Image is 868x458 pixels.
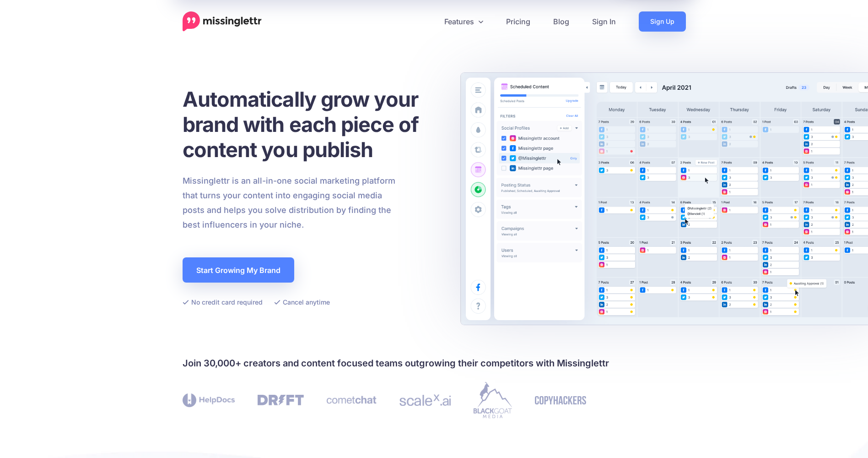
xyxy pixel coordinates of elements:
a: Home [183,11,262,32]
a: Pricing [495,11,542,32]
a: Blog [542,11,581,32]
a: Sign In [581,11,627,32]
a: Features [433,11,495,32]
a: Sign Up [639,11,686,32]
